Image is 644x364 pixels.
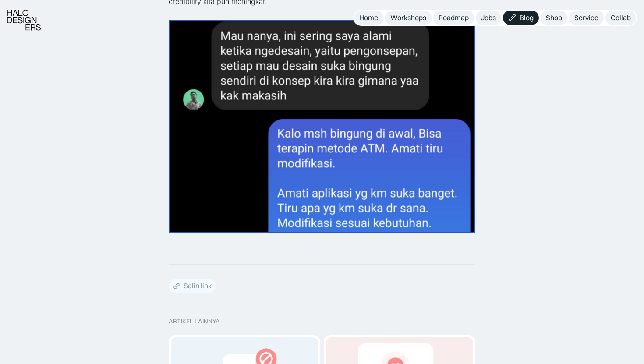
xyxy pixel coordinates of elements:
[169,318,475,325] div: ARTIKEL LAINNYA
[169,7,475,20] p: ‍
[503,11,539,25] a: Blog
[546,13,562,22] div: Shop
[476,11,501,25] a: Jobs
[439,13,469,22] div: Roadmap
[359,13,378,22] div: Home
[574,13,598,22] div: Service
[390,13,426,22] div: Workshops
[433,11,474,25] a: Roadmap
[184,281,212,290] div: Salin link
[169,237,475,250] p: ‍
[605,11,636,25] a: Collab
[481,13,496,22] div: Jobs
[611,13,631,22] div: Collab
[354,11,383,25] a: Home
[520,13,534,22] div: Blog
[569,11,604,25] a: Service
[541,11,567,25] a: Shop
[385,11,432,25] a: Workshops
